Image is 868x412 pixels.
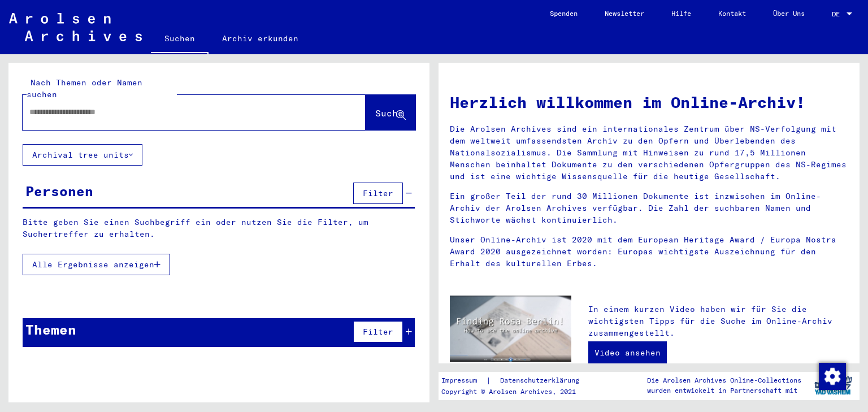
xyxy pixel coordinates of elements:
[209,25,312,52] a: Archiv erkunden
[450,90,848,114] h1: Herzlich willkommen im Online-Archiv!
[353,321,403,342] button: Filter
[25,319,76,340] div: Themen
[450,296,571,362] img: video.jpg
[32,259,154,270] span: Alle Ergebnisse anzeigen
[353,183,403,204] button: Filter
[812,371,854,400] img: yv_logo.png
[441,375,486,387] a: Impressum
[441,375,593,387] div: |
[23,216,415,240] p: Bitte geben Sie einen Suchbegriff ein oder nutzen Sie die Filter, um Suchertreffer zu erhalten.
[441,387,593,397] p: Copyright © Arolsen Archives, 2021
[450,234,848,270] p: Unser Online-Archiv ist 2020 mit dem European Heritage Award / Europa Nostra Award 2020 ausgezeic...
[366,95,415,130] button: Suche
[818,362,845,389] div: Change consent
[450,190,848,226] p: Ein großer Teil der rund 30 Millionen Dokumente ist inzwischen im Online-Archiv der Arolsen Archi...
[151,25,209,54] a: Suchen
[363,327,393,337] span: Filter
[647,385,801,396] p: wurden entwickelt in Partnerschaft mit
[450,123,848,183] p: Die Arolsen Archives sind ein internationales Zentrum über NS-Verfolgung mit dem weltweit umfasse...
[23,254,170,275] button: Alle Ergebnisse anzeigen
[588,303,848,339] p: In einem kurzen Video haben wir für Sie die wichtigsten Tipps für die Suche im Online-Archiv zusa...
[27,77,142,99] mat-label: Nach Themen oder Namen suchen
[647,375,801,385] p: Die Arolsen Archives Online-Collections
[375,107,403,119] span: Suche
[9,13,142,41] img: Arolsen_neg.svg
[23,144,142,166] button: Archival tree units
[25,181,93,201] div: Personen
[363,188,393,198] span: Filter
[588,341,667,364] a: Video ansehen
[832,10,844,18] span: DE
[819,363,846,390] img: Change consent
[491,375,593,387] a: Datenschutzerklärung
